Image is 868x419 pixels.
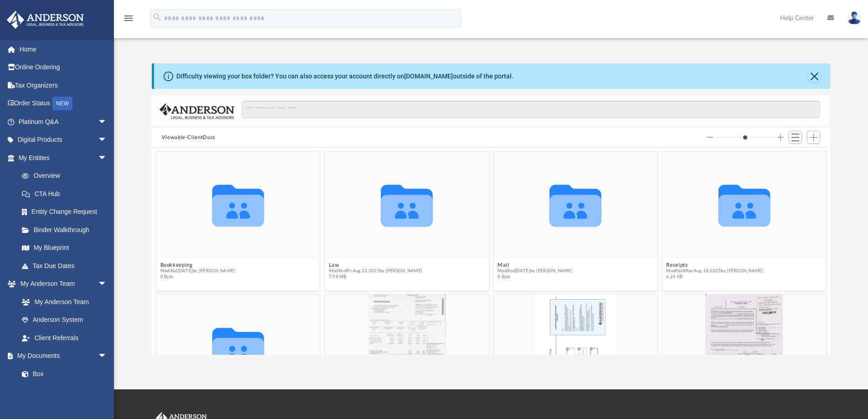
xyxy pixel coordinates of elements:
span: Modified Mon Aug 18 2025 by [PERSON_NAME] [666,268,763,274]
input: Column size [716,134,775,140]
i: menu [123,13,134,24]
a: Platinum Q&Aarrow_drop_down [6,113,121,131]
i: search [152,12,162,22]
span: arrow_drop_down [98,131,116,150]
a: Box [13,365,112,383]
div: Difficulty viewing your box folder? You can also access your account directly on outside of the p... [176,72,514,81]
a: Overview [13,167,121,185]
button: Receipts [666,262,763,268]
a: Tax Organizers [6,76,121,94]
a: Home [6,40,121,58]
a: menu [123,17,134,24]
a: Tax Due Dates [13,257,121,275]
span: 0 Byte [498,274,573,280]
a: Meeting Minutes [13,383,116,401]
span: 0 Byte [160,274,235,280]
button: Add [807,131,821,144]
a: Binder Walkthrough [13,221,121,239]
a: Digital Productsarrow_drop_down [6,131,121,149]
a: Online Ordering [6,58,121,77]
a: My Anderson Teamarrow_drop_down [6,275,116,293]
a: My Blueprint [13,239,116,257]
span: Modified Fri Aug 22 2025 by [PERSON_NAME] [329,268,422,274]
img: Anderson Advisors Platinum Portal [4,11,87,29]
span: arrow_drop_down [98,347,116,366]
a: Entity Change Request [13,203,121,221]
span: 7.98 MB [329,274,422,280]
span: Modified [DATE] by [PERSON_NAME] [160,268,235,274]
button: Viewable-ClientDocs [162,134,216,142]
button: Bookkeeping [160,262,235,268]
a: My Anderson Team [13,293,112,311]
img: User Pic [847,11,861,25]
span: arrow_drop_down [98,113,116,131]
button: Increase column size [777,134,784,140]
a: My Entitiesarrow_drop_down [6,149,121,167]
span: arrow_drop_down [98,149,116,167]
button: Mail [498,262,573,268]
a: [DOMAIN_NAME] [404,72,453,80]
a: My Documentsarrow_drop_down [6,347,116,365]
a: CTA Hub [13,185,121,203]
span: arrow_drop_down [98,275,116,294]
button: Law [329,262,422,268]
button: Close [808,70,821,83]
a: Anderson System [13,311,116,329]
button: Decrease column size [707,134,713,140]
a: Client Referrals [13,329,116,347]
a: Order StatusNEW [6,94,121,113]
button: Switch to List View [789,131,802,144]
div: grid [152,148,831,355]
span: Modified [DATE] by [PERSON_NAME] [498,268,573,274]
div: NEW [52,97,72,110]
span: 6.24 KB [666,274,763,280]
input: Search files and folders [242,101,820,118]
